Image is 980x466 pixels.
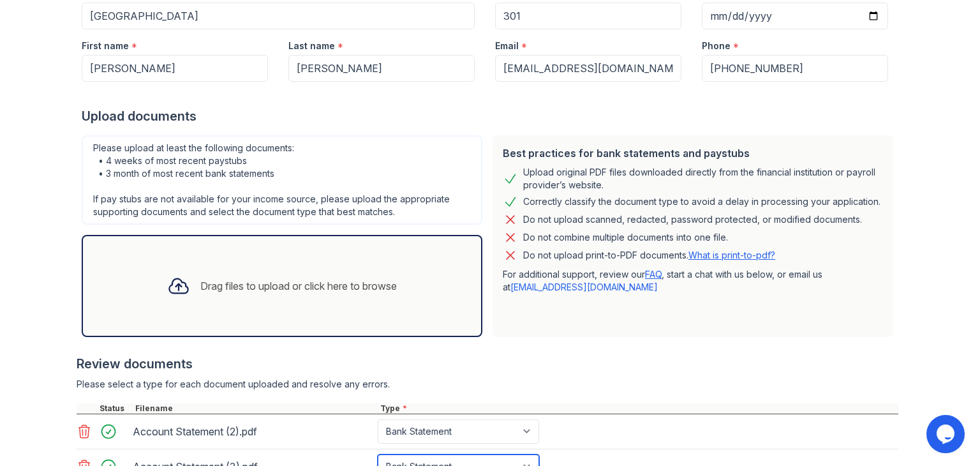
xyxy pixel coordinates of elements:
[523,166,883,192] div: Upload original PDF files downloaded directly from the financial institution or payroll provider’...
[77,378,898,391] div: Please select a type for each document uploaded and resolve any errors.
[523,212,862,227] div: Do not upload scanned, redacted, password protected, or modified documents.
[702,40,731,52] label: Phone
[523,249,775,262] p: Do not upload print-to-PDF documents.
[503,268,883,294] p: For additional support, review our , start a chat with us below, or email us at
[523,230,728,245] div: Do not combine multiple documents into one file.
[77,355,898,373] div: Review documents
[510,282,658,292] a: [EMAIL_ADDRESS][DOMAIN_NAME]
[523,194,880,209] div: Correctly classify the document type to avoid a delay in processing your application.
[645,269,662,280] a: FAQ
[82,107,898,125] div: Upload documents
[133,421,373,442] div: Account Statement (2).pdf
[200,278,397,294] div: Drag files to upload or click here to browse
[82,135,482,225] div: Please upload at least the following documents: • 4 weeks of most recent paystubs • 3 month of mo...
[503,146,883,161] div: Best practices for bank statements and paystubs
[133,403,378,414] div: Filename
[495,40,519,52] label: Email
[97,403,133,414] div: Status
[378,403,898,414] div: Type
[688,250,775,260] a: What is print-to-pdf?
[926,415,967,453] iframe: chat widget
[82,40,129,52] label: First name
[288,40,335,52] label: Last name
